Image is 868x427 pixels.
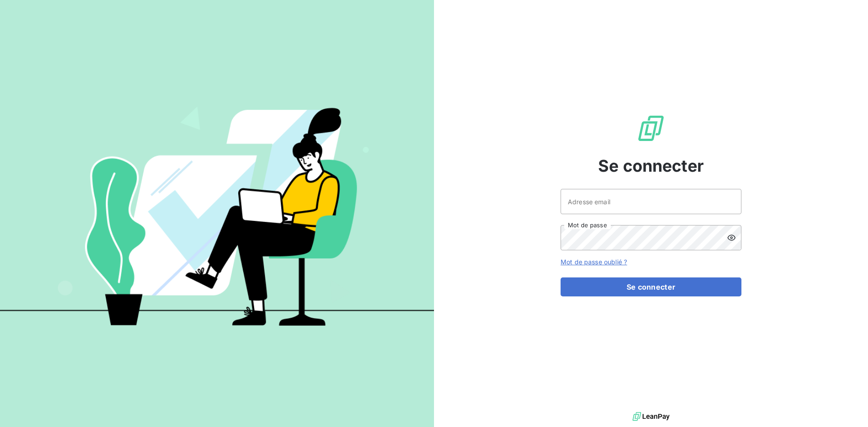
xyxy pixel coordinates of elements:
[561,189,741,214] input: placeholder
[598,154,704,178] span: Se connecter
[637,114,665,143] img: Logo LeanPay
[561,277,741,296] button: Se connecter
[561,258,627,266] a: Mot de passe oublié ?
[632,410,670,423] img: logo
